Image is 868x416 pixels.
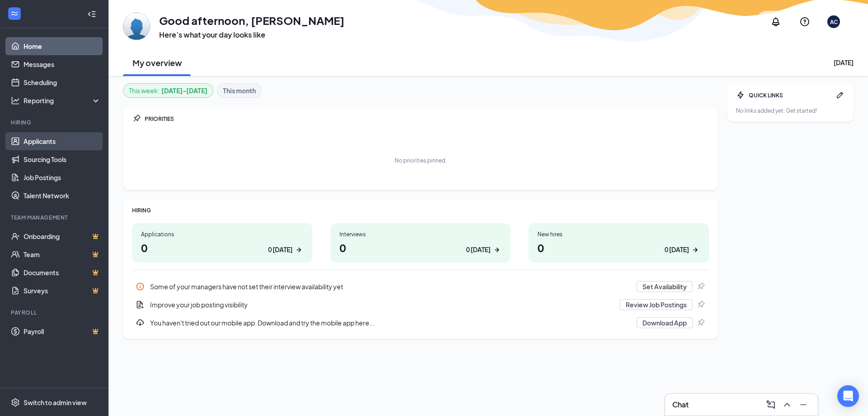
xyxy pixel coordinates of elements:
[24,282,101,300] a: SurveysCrown
[696,318,705,327] svg: Pin
[132,223,312,263] a: Applications00 [DATE]ArrowRight
[11,214,99,221] div: Team Management
[24,55,101,73] a: Messages
[796,397,811,412] button: Minimize
[538,230,700,238] div: New hires
[798,399,809,410] svg: Minimize
[637,317,693,328] button: Download App
[132,314,709,332] div: You haven't tried out our mobile app. Download and try the mobile app here...
[340,230,502,238] div: Interviews
[24,263,101,282] a: DocumentsCrown
[492,245,501,254] svg: ArrowRight
[24,186,101,205] a: Talent Network
[132,314,709,332] a: DownloadYou haven't tried out our mobile app. Download and try the mobile app here...Download AppPin
[24,322,101,340] a: PayrollCrown
[132,57,182,68] h2: My overview
[749,91,832,99] div: QUICK LINKS
[132,206,709,214] div: HIRING
[24,227,101,245] a: OnboardingCrown
[132,277,709,296] div: Some of your managers have not set their interview availability yet
[223,86,256,96] b: This month
[834,58,854,67] div: [DATE]
[129,86,208,96] div: This week :
[11,309,99,316] div: Payroll
[150,282,631,291] div: Some of your managers have not set their interview availability yet
[132,296,709,314] div: Improve your job posting visibility
[736,107,844,115] div: No links added yet. Get started!
[528,223,709,263] a: New hires00 [DATE]ArrowRight
[340,240,502,255] h1: 0
[830,18,838,26] div: AC
[11,119,99,126] div: Hiring
[799,16,810,27] svg: QuestionInfo
[672,400,689,410] h3: Chat
[696,282,705,291] svg: Pin
[691,245,700,254] svg: ArrowRight
[736,91,745,100] svg: Bolt
[150,300,614,309] div: Improve your job posting visibility
[24,398,87,407] div: Switch to admin view
[24,96,101,105] div: Reporting
[141,230,303,238] div: Applications
[782,399,793,410] svg: ChevronUp
[136,318,145,327] svg: Download
[136,300,145,309] svg: DocumentAdd
[123,13,150,40] img: Alicia Cullinane
[145,115,709,123] div: PRIORITIES
[132,114,141,123] svg: Pin
[835,91,844,100] svg: Pen
[136,282,145,291] svg: Info
[159,30,344,40] h3: Here’s what your day looks like
[665,245,689,254] div: 0 [DATE]
[294,245,303,254] svg: ArrowRight
[770,16,781,27] svg: Notifications
[132,277,709,296] a: InfoSome of your managers have not set their interview availability yetSet AvailabilityPin
[330,223,511,263] a: Interviews00 [DATE]ArrowRight
[24,245,101,263] a: TeamCrown
[268,245,292,254] div: 0 [DATE]
[150,318,631,327] div: You haven't tried out our mobile app. Download and try the mobile app here...
[24,168,101,186] a: Job Postings
[696,300,705,309] svg: Pin
[538,240,700,255] h1: 0
[11,96,20,105] svg: Analysis
[141,240,303,255] h1: 0
[24,73,101,91] a: Scheduling
[764,397,778,412] button: ComposeMessage
[837,385,859,407] div: Open Intercom Messenger
[395,157,447,164] div: No priorities pinned.
[780,397,794,412] button: ChevronUp
[637,281,693,292] button: Set Availability
[11,398,20,407] svg: Settings
[132,296,709,314] a: DocumentAddImprove your job posting visibilityReview Job PostingsPin
[161,86,208,96] b: [DATE] - [DATE]
[24,37,101,55] a: Home
[87,10,96,19] svg: Collapse
[466,245,491,254] div: 0 [DATE]
[765,399,776,410] svg: ComposeMessage
[10,9,19,18] svg: WorkstreamLogo
[620,299,693,310] button: Review Job Postings
[159,13,344,28] h1: Good afternoon, [PERSON_NAME]
[24,150,101,168] a: Sourcing Tools
[24,132,101,150] a: Applicants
